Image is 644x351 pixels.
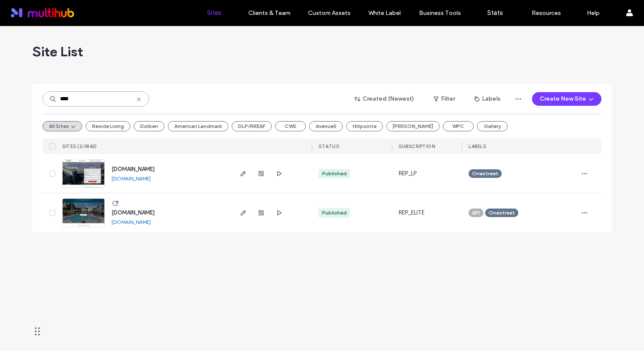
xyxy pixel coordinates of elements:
span: REP_LP [399,169,417,178]
label: Clients & Team [248,9,290,17]
span: Help [20,6,37,14]
label: Stats [487,9,503,17]
label: White Label [368,9,401,17]
button: Created (Newest) [347,92,422,106]
a: [DOMAIN_NAME] [112,209,155,216]
div: Published [322,170,347,177]
label: Custom Assets [308,9,351,17]
span: SUBSCRIPTION [399,143,435,149]
button: [PERSON_NAME] [386,121,440,131]
button: Hillpointe [346,121,383,131]
button: Labels [467,92,508,106]
span: Onestreet [472,170,498,177]
button: Dolben [134,121,164,131]
span: LABELS [469,143,486,149]
a: [DOMAIN_NAME] [112,219,151,225]
a: [DOMAIN_NAME] [112,175,151,182]
label: Resources [532,9,561,17]
button: Reside Living [86,121,130,131]
label: Help [587,9,600,17]
button: WPC [443,121,474,131]
button: CWS [275,121,306,131]
span: Site List [32,43,83,60]
span: Onestreet [489,209,515,217]
div: Drag [35,319,40,344]
span: SITES (2/3843) [62,143,97,149]
button: DLP/RREAF [232,121,272,131]
button: All Sites [43,121,82,131]
span: API [472,209,480,217]
button: Avenue5 [309,121,343,131]
label: Business Tools [419,9,461,17]
a: [DOMAIN_NAME] [112,166,155,172]
span: STATUS [319,143,339,149]
label: Sites [207,9,221,17]
button: Create New Site [532,92,601,106]
div: Published [322,209,347,217]
span: REP_ELITE [399,209,425,217]
button: Gallery [477,121,508,131]
button: Filter [425,92,463,106]
button: American Landmark [168,121,228,131]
